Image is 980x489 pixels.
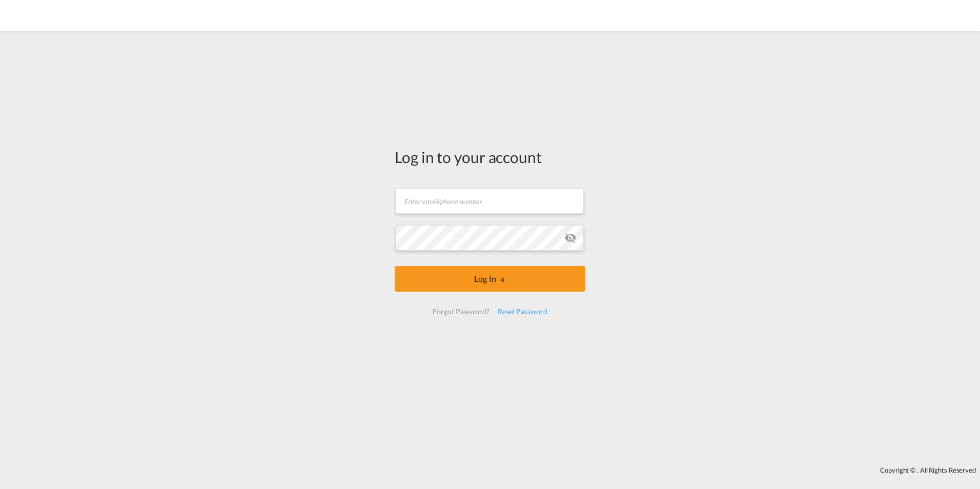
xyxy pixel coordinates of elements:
button: LOGIN [395,266,585,292]
md-icon: icon-eye-off [564,232,577,244]
div: Log in to your account [395,146,585,168]
div: Reset Password [494,302,552,321]
div: Forgot Password? [428,302,493,321]
input: Enter email/phone number [396,188,584,214]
